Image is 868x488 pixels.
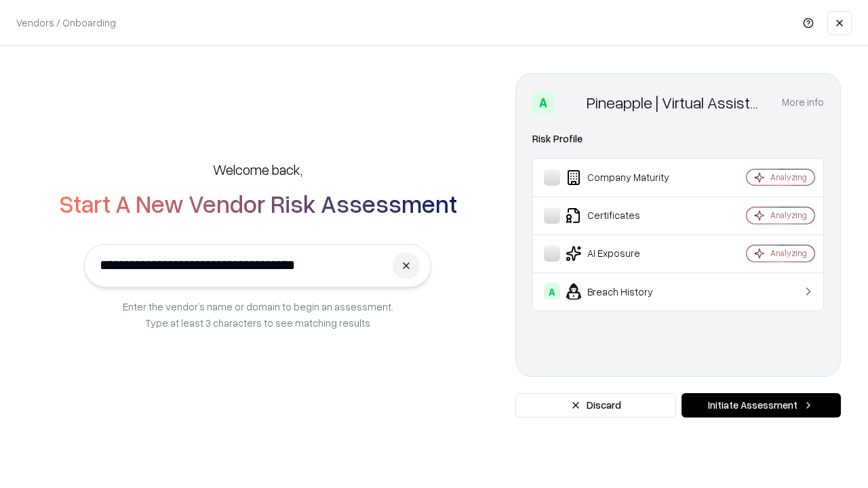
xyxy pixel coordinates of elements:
[544,283,706,300] div: Breach History
[770,171,807,183] div: Analyzing
[532,131,824,147] div: Risk Profile
[770,247,807,259] div: Analyzing
[682,393,841,418] button: Initiate Assessment
[544,245,706,262] div: AI Exposure
[782,90,824,115] button: More info
[770,209,807,221] div: Analyzing
[544,283,560,300] div: A
[213,160,302,179] h5: Welcome back,
[559,91,581,113] img: Pineapple | Virtual Assistant Agency
[587,91,766,113] div: Pineapple | Virtual Assistant Agency
[16,16,116,30] p: Vendors / Onboarding
[532,91,554,113] div: A
[123,298,393,331] p: Enter the vendor’s name or domain to begin an assessment. Type at least 3 characters to see match...
[544,207,706,224] div: Certificates
[59,190,457,217] h2: Start A New Vendor Risk Assessment
[544,169,706,186] div: Company Maturity
[515,393,676,418] button: Discard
